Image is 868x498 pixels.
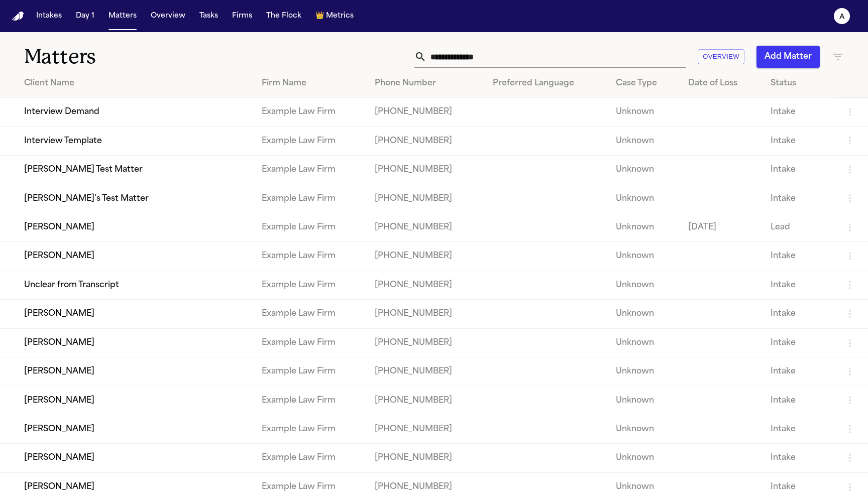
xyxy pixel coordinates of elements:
[367,98,485,127] td: [PHONE_NUMBER]
[608,357,680,386] td: Unknown
[254,328,367,357] td: Example Law Firm
[254,444,367,472] td: Example Law Firm
[254,242,367,271] td: Example Law Firm
[763,242,836,271] td: Intake
[698,49,744,65] button: Overview
[254,415,367,443] td: Example Law Firm
[104,7,141,25] button: Matters
[367,444,485,472] td: [PHONE_NUMBER]
[147,7,189,25] button: Overview
[367,127,485,155] td: [PHONE_NUMBER]
[608,300,680,328] td: Unknown
[763,444,836,472] td: Intake
[608,271,680,299] td: Unknown
[608,242,680,271] td: Unknown
[367,386,485,415] td: [PHONE_NUMBER]
[254,357,367,386] td: Example Law Firm
[608,184,680,213] td: Unknown
[254,213,367,241] td: Example Law Firm
[680,213,763,241] td: [DATE]
[254,271,367,299] td: Example Law Firm
[367,155,485,184] td: [PHONE_NUMBER]
[763,127,836,155] td: Intake
[367,300,485,328] td: [PHONE_NUMBER]
[688,77,754,89] div: Date of Loss
[367,242,485,271] td: [PHONE_NUMBER]
[608,444,680,472] td: Unknown
[24,44,259,69] h1: Matters
[262,7,305,25] button: The Flock
[367,184,485,213] td: [PHONE_NUMBER]
[254,155,367,184] td: Example Law Firm
[367,271,485,299] td: [PHONE_NUMBER]
[608,98,680,127] td: Unknown
[254,184,367,213] td: Example Law Firm
[763,98,836,127] td: Intake
[608,415,680,443] td: Unknown
[763,184,836,213] td: Intake
[367,213,485,241] td: [PHONE_NUMBER]
[493,77,600,89] div: Preferred Language
[262,77,359,89] div: Firm Name
[763,328,836,357] td: Intake
[254,98,367,127] td: Example Law Firm
[12,12,24,21] a: Home
[608,155,680,184] td: Unknown
[763,213,836,241] td: Lead
[763,155,836,184] td: Intake
[367,415,485,443] td: [PHONE_NUMBER]
[763,415,836,443] td: Intake
[616,77,672,89] div: Case Type
[608,386,680,415] td: Unknown
[608,127,680,155] td: Unknown
[254,127,367,155] td: Example Law Firm
[771,77,828,89] div: Status
[367,357,485,386] td: [PHONE_NUMBER]
[608,328,680,357] td: Unknown
[228,7,256,25] button: Firms
[608,213,680,241] td: Unknown
[72,7,98,25] button: Day 1
[756,46,820,68] button: Add Matter
[311,7,358,25] button: crownMetrics
[24,77,246,89] div: Client Name
[763,386,836,415] td: Intake
[763,271,836,299] td: Intake
[12,12,24,21] img: Finch Logo
[367,328,485,357] td: [PHONE_NUMBER]
[32,7,66,25] button: Intakes
[375,77,477,89] div: Phone Number
[763,300,836,328] td: Intake
[254,300,367,328] td: Example Law Firm
[195,7,222,25] button: Tasks
[254,386,367,415] td: Example Law Firm
[763,357,836,386] td: Intake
